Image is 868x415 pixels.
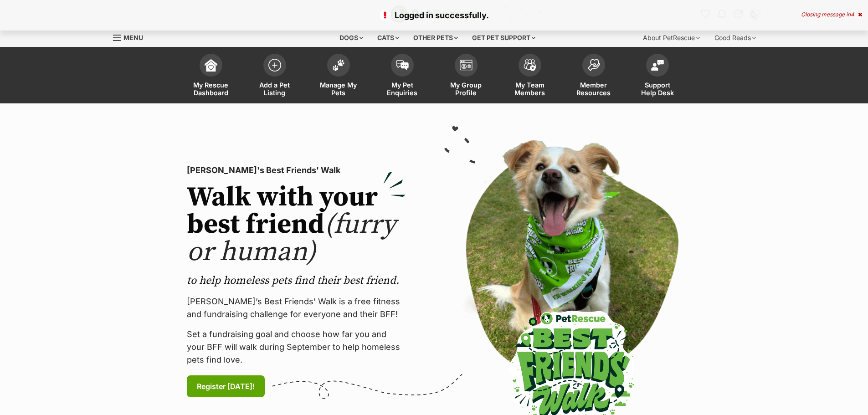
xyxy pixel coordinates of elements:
[307,49,370,103] a: Manage My Pets
[187,208,396,269] span: (furry or human)
[498,49,562,103] a: My Team Members
[187,375,265,397] a: Register [DATE]!
[333,29,370,47] div: Dogs
[332,59,345,71] img: manage-my-pets-icon-02211641906a0b7f246fdf0571729dbe1e7629f14944591b6c1af311fb30b64b.svg
[268,59,281,72] img: add-pet-listing-icon-0afa8454b4691262ce3f59096e99ab1cd57d4a30225e0717b998d2c9b9846f56.svg
[382,81,423,97] span: My Pet Enquiries
[407,29,464,47] div: Other pets
[509,81,550,97] span: My Team Members
[562,49,626,103] a: Member Resources
[434,49,498,103] a: My Group Profile
[626,49,689,103] a: Support Help Desk
[370,49,434,103] a: My Pet Enquiries
[637,81,678,97] span: Support Help Desk
[187,273,406,288] p: to help homeless pets find their best friend.
[460,60,473,71] img: group-profile-icon-3fa3cf56718a62981997c0bc7e787c4b2cf8bcc04b72c1350f741eb67cf2f40e.svg
[466,29,542,47] div: Get pet support
[187,164,406,177] p: [PERSON_NAME]'s Best Friends' Walk
[318,81,359,97] span: Manage My Pets
[637,29,706,47] div: About PetRescue
[396,60,409,70] img: pet-enquiries-icon-7e3ad2cf08bfb03b45e93fb7055b45f3efa6380592205ae92323e6603595dc1f.svg
[254,81,295,97] span: Add a Pet Listing
[243,49,307,103] a: Add a Pet Listing
[197,381,255,392] span: Register [DATE]!
[573,81,614,97] span: Member Resources
[708,29,762,47] div: Good Reads
[123,34,143,41] span: Menu
[205,59,217,72] img: dashboard-icon-eb2f2d2d3e046f16d808141f083e7271f6b2e854fb5c12c21221c1fb7104beca.svg
[587,59,600,71] img: member-resources-icon-8e73f808a243e03378d46382f2149f9095a855e16c252ad45f914b54edf8863c.svg
[179,49,243,103] a: My Rescue Dashboard
[113,29,149,45] a: Menu
[651,60,664,71] img: help-desk-icon-fdf02630f3aa405de69fd3d07c3f3aa587a6932b1a1747fa1d2bba05be0121f9.svg
[187,295,406,321] p: [PERSON_NAME]’s Best Friends' Walk is a free fitness and fundraising challenge for everyone and t...
[371,29,406,47] div: Cats
[446,81,487,97] span: My Group Profile
[524,59,536,71] img: team-members-icon-5396bd8760b3fe7c0b43da4ab00e1e3bb1a5d9ba89233759b79545d2d3fc5d0d.svg
[187,328,406,366] p: Set a fundraising goal and choose how far you and your BFF will walk during September to help hom...
[190,81,231,97] span: My Rescue Dashboard
[187,184,406,266] h2: Walk with your best friend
